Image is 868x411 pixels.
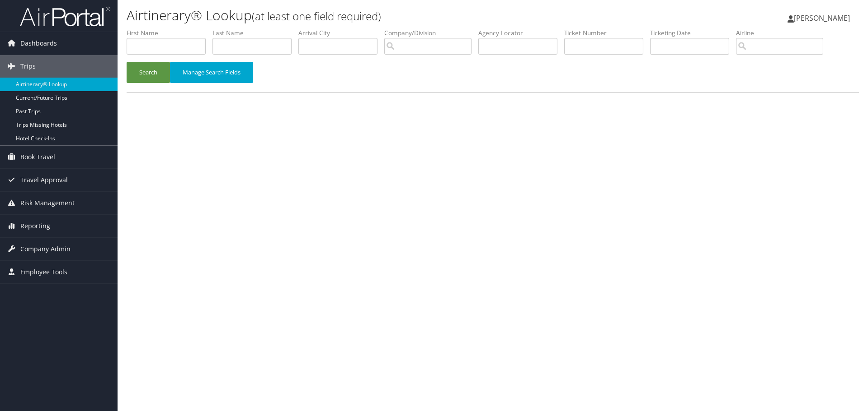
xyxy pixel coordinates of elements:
[212,28,298,37] label: Last Name
[20,6,110,27] img: airportal-logo.png
[20,261,67,283] span: Employee Tools
[650,28,736,37] label: Ticketing Date
[20,146,55,168] span: Book Travel
[20,32,57,55] span: Dashboards
[298,28,384,37] label: Arrival City
[20,192,75,214] span: Risk Management
[384,28,478,37] label: Company/Division
[252,9,381,23] small: (at least one field required)
[794,13,850,23] span: [PERSON_NAME]
[127,6,615,25] h1: Airtinerary® Lookup
[20,238,71,260] span: Company Admin
[788,5,859,32] a: [PERSON_NAME]
[564,28,650,37] label: Ticket Number
[20,169,68,191] span: Travel Approval
[127,28,212,37] label: First Name
[736,28,830,37] label: Airline
[170,62,253,83] button: Manage Search Fields
[20,215,50,237] span: Reporting
[127,62,170,83] button: Search
[478,28,564,37] label: Agency Locator
[20,55,36,78] span: Trips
